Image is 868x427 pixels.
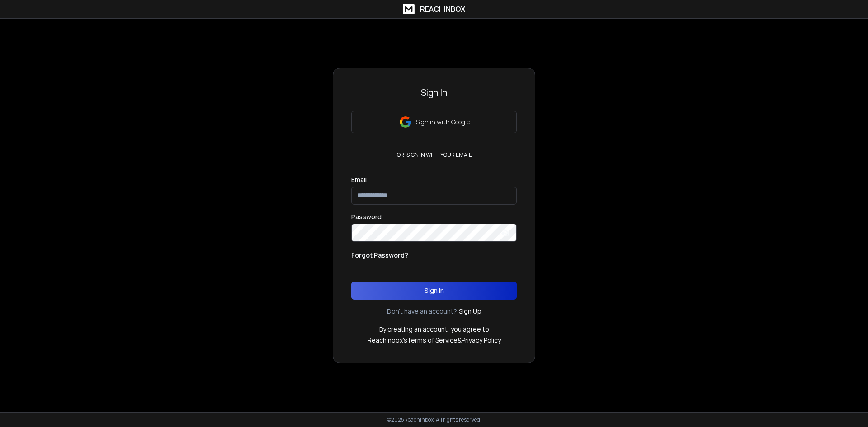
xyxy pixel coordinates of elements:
[351,251,408,260] p: Forgot Password?
[403,4,465,14] a: ReachInbox
[407,336,458,344] a: Terms of Service
[416,117,470,127] p: Sign in with Google
[387,307,457,316] p: Don't have an account?
[379,325,489,334] p: By creating an account, you agree to
[351,282,517,300] button: Sign In
[459,307,481,316] a: Sign Up
[351,214,382,220] label: Password
[351,86,517,99] h3: Sign In
[387,416,481,423] p: © 2025 Reachinbox. All rights reserved.
[393,151,475,159] p: or, sign in with your email
[368,336,501,345] p: ReachInbox's &
[351,177,367,183] label: Email
[462,336,501,344] a: Privacy Policy
[351,111,517,133] button: Sign in with Google
[420,4,465,14] h1: ReachInbox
